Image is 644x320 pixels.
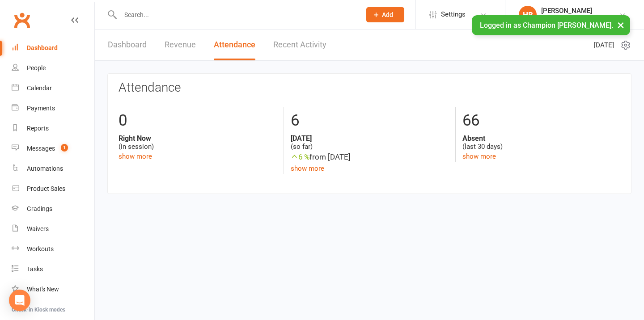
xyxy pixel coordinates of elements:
div: HB [519,6,537,24]
a: Payments [12,98,94,118]
a: Revenue [165,29,196,60]
div: Messages [27,145,55,152]
div: (in session) [119,134,277,151]
div: Champion [PERSON_NAME] [541,15,619,23]
span: 1 [61,144,68,152]
div: Waivers [27,225,49,232]
div: Gradings [27,205,52,212]
span: [DATE] [594,40,614,51]
div: from [DATE] [291,151,449,163]
a: Dashboard [12,38,94,58]
span: Logged in as Champion [PERSON_NAME]. [480,21,613,29]
div: Tasks [27,265,43,273]
div: Open Intercom Messenger [9,290,30,311]
a: Calendar [12,78,94,98]
a: Reports [12,118,94,139]
span: Settings [441,4,466,25]
input: Search... [118,8,355,21]
div: Product Sales [27,185,65,192]
span: Add [382,11,393,18]
div: Dashboard [27,44,58,51]
a: show more [291,164,324,173]
div: (last 30 days) [462,134,620,151]
div: Workouts [27,245,54,253]
div: (so far) [291,134,449,151]
a: Recent Activity [273,29,326,60]
h3: Attendance [119,81,620,95]
div: People [27,64,46,72]
a: Gradings [12,199,94,219]
div: [PERSON_NAME] [541,7,619,15]
a: Attendance [214,29,255,60]
div: Automations [27,165,63,172]
a: Product Sales [12,179,94,199]
a: What's New [12,279,94,299]
div: 6 [291,107,449,134]
a: People [12,58,94,78]
div: 0 [119,107,277,134]
a: Waivers [12,219,94,239]
strong: Right Now [119,134,277,143]
a: Workouts [12,239,94,259]
span: 6 % [291,152,309,161]
a: show more [462,152,496,160]
div: Payments [27,105,55,112]
strong: [DATE] [291,134,449,143]
a: Tasks [12,259,94,279]
button: Add [366,7,404,22]
button: × [613,15,629,34]
a: Messages 1 [12,139,94,159]
div: What's New [27,286,59,293]
a: show more [119,152,152,160]
a: Automations [12,159,94,179]
div: Reports [27,125,49,132]
a: Clubworx [11,9,33,31]
div: 66 [462,107,620,134]
div: Calendar [27,84,52,92]
a: Dashboard [108,29,147,60]
strong: Absent [462,134,620,143]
